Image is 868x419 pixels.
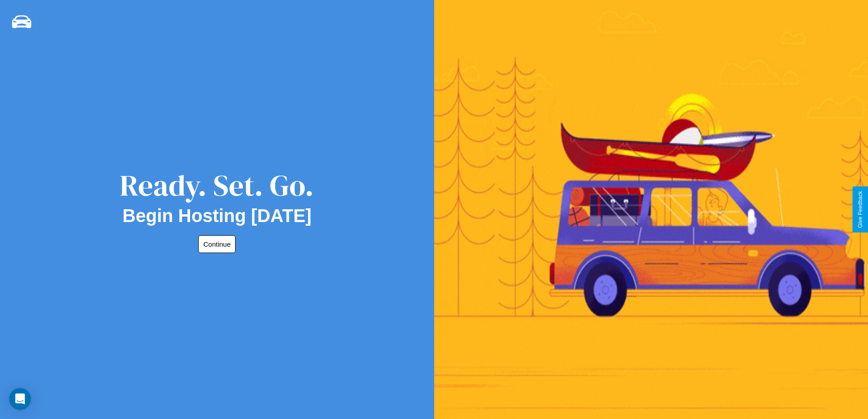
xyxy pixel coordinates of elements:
button: Continue [198,235,236,253]
div: Give Feedback [857,191,863,228]
div: Open Intercom Messenger [9,388,31,410]
div: Ready. Set. Go. [120,165,314,206]
h2: Begin Hosting [DATE] [123,206,312,226]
